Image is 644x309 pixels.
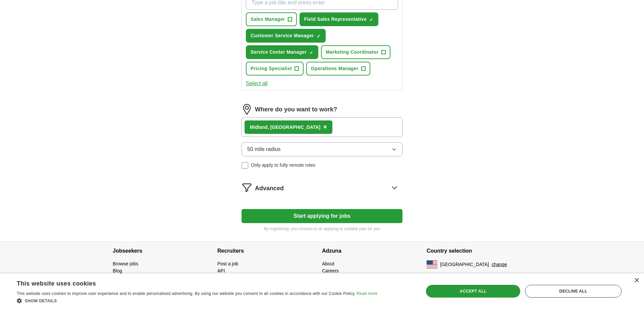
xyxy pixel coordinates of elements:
[246,62,304,75] button: Pricing Specialist
[311,65,359,72] span: Operations Manager
[369,17,373,22] span: ✓
[255,184,284,193] span: Advanced
[427,242,531,260] h4: Country selection
[241,162,248,169] input: Only apply to fully remote roles
[241,182,252,193] img: filter
[309,50,313,55] span: ✓
[304,16,367,23] span: Field Sales Representative
[525,285,622,298] div: Decline all
[492,261,507,268] button: change
[634,278,639,283] div: Close
[322,261,334,266] a: About
[241,209,402,223] button: Start applying for jobs
[251,16,285,23] span: Sales Manager
[241,104,252,115] img: location.png
[426,285,521,298] div: Accept all
[427,260,437,268] img: US flag
[113,268,122,273] a: Blog
[217,268,225,273] a: API
[323,123,327,131] span: ×
[323,122,327,132] button: ×
[246,80,268,88] button: Select all
[321,45,390,59] button: Marketing Coordinator
[241,142,402,156] button: 50 mile radius
[113,261,138,266] a: Browse jobs
[306,62,370,75] button: Operations Manager
[246,29,326,43] button: Customer Service Manager✓
[246,45,318,59] button: Service Center Manager✓
[241,226,402,232] p: By registering, you consent to us applying to suitable jobs for you
[246,12,297,26] button: Sales Manager
[251,32,314,39] span: Customer Service Manager
[17,277,361,288] div: This website uses cookies
[17,291,356,296] span: This website uses cookies to improve user experience and to enable personalised advertising. By u...
[326,49,378,56] span: Marketing Coordinator
[25,299,57,303] span: Show details
[247,145,281,153] span: 50 mile radius
[255,105,337,114] label: Where do you want to work?
[251,162,315,169] span: Only apply to fully remote roles
[250,124,320,131] div: , [GEOGRAPHIC_DATA]
[300,12,379,26] button: Field Sales Representative✓
[217,261,238,266] a: Post a job
[17,297,377,304] div: Show details
[357,291,377,296] a: Read more, opens a new window
[440,261,489,268] span: [GEOGRAPHIC_DATA]
[251,49,307,56] span: Service Center Manager
[317,34,321,39] span: ✓
[322,268,339,273] a: Careers
[251,65,292,72] span: Pricing Specialist
[250,124,268,130] strong: Midland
